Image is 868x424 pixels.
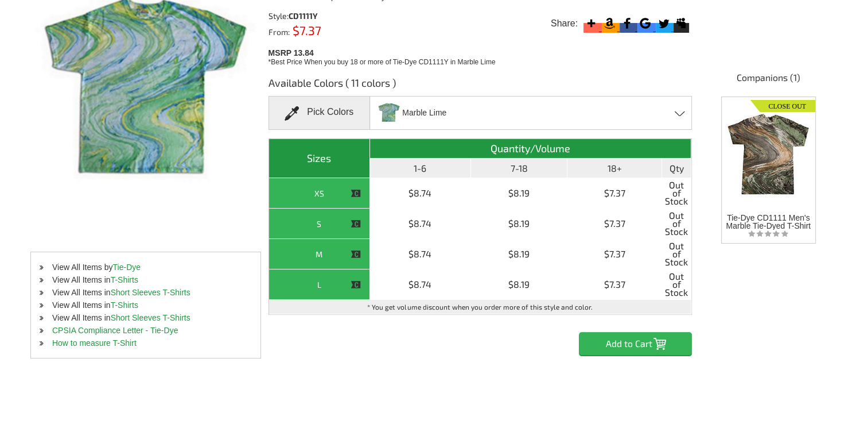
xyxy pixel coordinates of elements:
td: $8.19 [471,239,568,269]
h3: Available Colors ( 11 colors ) [268,76,692,96]
div: MSRP 13.84 [268,45,696,67]
input: Add to Cart [579,332,692,355]
td: $8.19 [471,178,568,209]
a: How to measure T-Shirt [52,338,137,348]
a: T-Shirts [111,275,138,284]
td: $8.74 [370,178,471,209]
span: Share: [551,18,578,29]
td: $7.37 [567,239,662,269]
span: Out of Stock [665,272,688,296]
td: $8.19 [471,209,568,239]
img: Closeout [750,97,815,112]
li: View All Items in [31,273,260,286]
li: View All Items in [31,286,260,299]
td: $7.37 [567,269,662,300]
span: *Best Price When you buy 18 or more of Tie-Dye CD1111Y in Marble Lime [268,58,496,66]
img: listing_empty_star.svg [748,230,788,237]
a: CPSIA Compliance Letter - Tie-Dye [52,326,178,335]
td: $8.19 [471,269,568,300]
a: Tie-Dye [113,263,141,272]
div: S [272,217,367,231]
th: 7-18 [471,159,568,178]
span: Out of Stock [665,181,688,205]
th: Qty [662,159,691,178]
a: Short Sleeves T-Shirts [111,313,190,322]
img: Marble Lime [377,98,401,128]
td: * You get volume discount when you order more of this style and color. [269,300,692,314]
a: Short Sleeves T-Shirts [111,288,190,297]
td: $7.37 [567,209,662,239]
span: Out of Stock [665,211,688,236]
svg: Myspace [674,16,689,31]
li: View All Items in [31,299,260,311]
span: Marble Lime [402,103,446,123]
th: 18+ [567,159,662,178]
img: This item is CLOSEOUT! [351,188,361,199]
img: This item is CLOSEOUT! [351,219,361,229]
td: $8.74 [370,239,471,269]
div: XS [272,186,367,201]
a: T-Shirts [111,300,138,310]
div: Pick Colors [268,96,370,130]
span: CD1111Y [289,11,318,21]
svg: Facebook [620,16,635,31]
img: This item is CLOSEOUT! [351,249,361,260]
svg: Google Bookmark [637,16,653,31]
a: Closeout Tie-Dye CD1111 Men's Marble Tie-Dyed T-Shirt [725,97,811,230]
td: $8.74 [370,269,471,300]
div: L [272,277,367,292]
h4: Companions (1) [703,71,834,90]
svg: Twitter [656,16,671,31]
th: 1-6 [370,159,471,178]
li: View All Items by [31,261,260,273]
span: $7.37 [290,23,321,37]
td: $8.74 [370,209,471,239]
img: This item is CLOSEOUT! [351,280,361,290]
li: View All Items in [31,311,260,324]
th: Sizes [269,139,370,178]
th: Quantity/Volume [370,139,692,159]
div: Style: [268,12,375,20]
div: From: [268,26,375,36]
span: Tie-Dye CD1111 Men's Marble Tie-Dyed T-Shirt [726,213,811,230]
svg: Amazon [602,16,617,31]
td: $7.37 [567,178,662,209]
svg: More [583,16,599,31]
span: Out of Stock [665,242,688,266]
div: M [272,247,367,261]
